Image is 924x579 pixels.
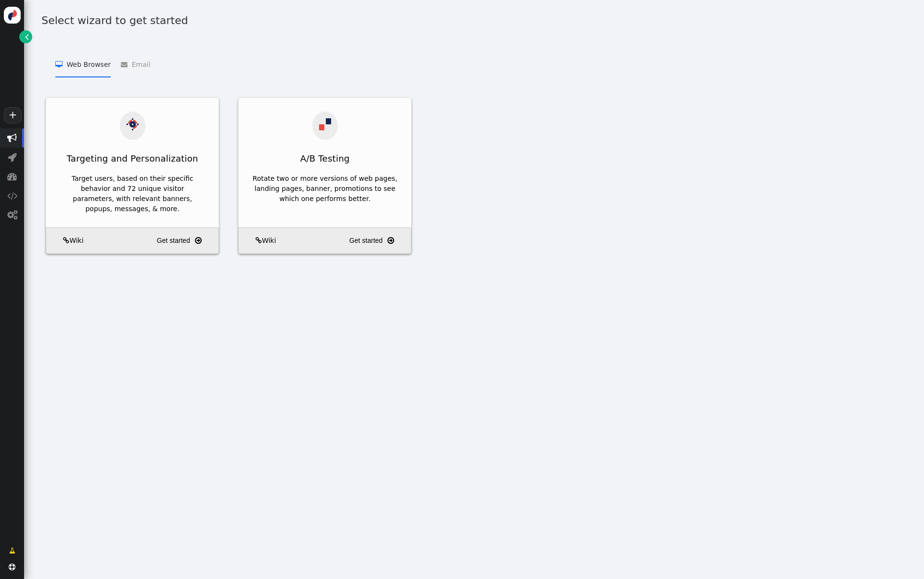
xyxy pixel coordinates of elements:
[2,542,22,559] a: 
[50,236,83,246] a: Wiki
[7,133,17,143] span: 
[387,235,394,247] span: 
[60,174,205,214] div: Target users, based on their specific behavior and 72 unique visitor parameters, with relevant ba...
[157,232,215,250] a: Get started
[349,232,408,250] a: Get started
[256,237,262,244] span: 
[4,7,21,24] img: logo-icon.svg
[25,32,29,42] span: 
[121,61,131,68] span: 
[41,13,912,28] h1: Select wizard to get started
[242,236,276,246] a: Wiki
[7,210,17,220] span: 
[9,564,15,570] span: 
[7,191,17,201] span: 
[239,147,411,170] div: A/B Testing
[4,107,21,124] a: +
[8,152,17,162] span: 
[55,61,66,68] span: 
[9,546,15,556] span: 
[319,118,331,130] img: ab.svg
[19,30,32,43] a: 
[127,118,139,130] img: actions.svg
[195,235,202,247] span: 
[55,51,111,77] li: Web Browser
[121,51,150,77] li: Email
[252,174,398,204] div: Rotate two or more versions of web pages, landing pages, banner, promotions to see which one perf...
[63,237,69,244] span: 
[7,172,17,181] span: 
[46,147,218,170] div: Targeting and Personalization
